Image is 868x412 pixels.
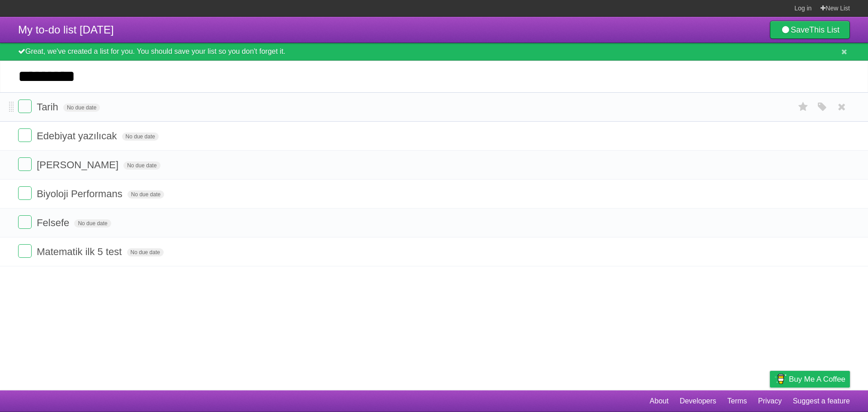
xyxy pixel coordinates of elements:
a: Privacy [758,393,782,410]
img: Buy me a coffee [774,371,787,387]
span: Biyoloji Performans [37,188,125,199]
b: This List [809,25,840,34]
span: Tarih [37,101,61,113]
span: [PERSON_NAME] [37,159,121,170]
label: Done [18,215,32,229]
a: Buy me a coffee [770,371,850,388]
span: Matematik ilk 5 test [37,246,124,257]
span: Buy me a coffee [789,371,845,387]
span: No due date [74,219,111,227]
a: Terms [727,393,747,410]
span: No due date [127,248,164,256]
span: No due date [127,190,164,199]
span: Felsefe [37,217,71,228]
a: Suggest a feature [793,393,850,410]
span: No due date [63,104,100,112]
a: About [650,393,669,410]
label: Done [18,244,32,258]
label: Done [18,128,32,142]
a: Developers [679,393,716,410]
a: SaveThis List [770,21,850,39]
span: Edebiyat yazılıcak [37,130,119,142]
span: No due date [122,133,159,141]
label: Done [18,157,32,171]
label: Done [18,186,32,200]
span: No due date [123,161,160,170]
label: Star task [795,99,812,114]
span: My to-do list [DATE] [18,24,114,36]
label: Done [18,99,32,113]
